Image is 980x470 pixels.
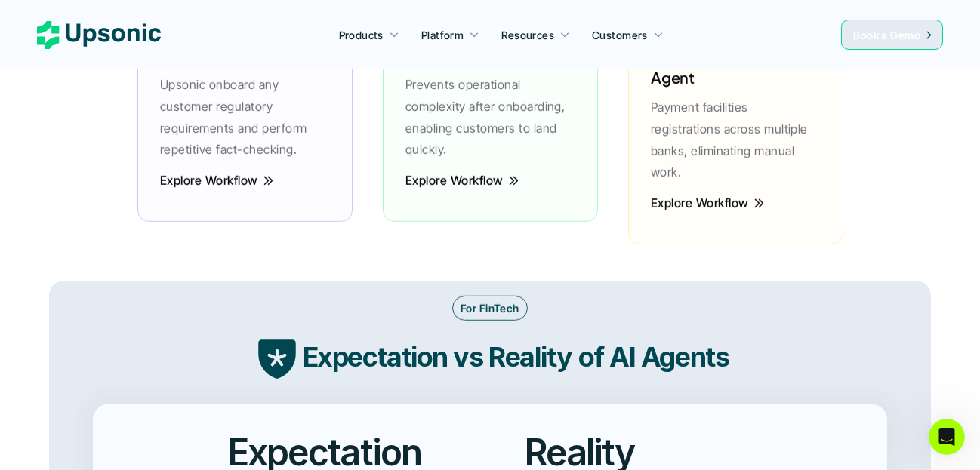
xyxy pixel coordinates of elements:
[330,21,408,48] a: Products
[160,74,330,161] p: Upsonic onboard any customer regulatory requirements and perform repetitive fact-checking.
[651,201,749,205] p: Explore Workflow
[303,340,729,373] strong: Expectation vs Reality of AI Agents
[929,419,965,455] iframe: Intercom live chat
[160,179,258,183] p: Explore Workflow
[421,27,464,43] p: Platform
[405,74,575,161] p: Prevents operational complexity after onboarding, enabling customers to land quickly.
[461,300,519,316] p: For FinTech
[841,20,943,50] a: Book a Demo
[405,179,504,183] p: Explore Workflow
[501,27,554,43] p: Resources
[651,97,821,183] p: Payment facilities registrations across multiple banks, eliminating manual work.
[339,27,384,43] p: Products
[592,27,648,43] p: Customers
[853,29,920,41] span: Book a Demo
